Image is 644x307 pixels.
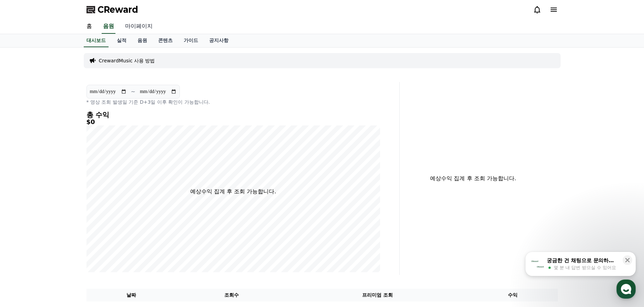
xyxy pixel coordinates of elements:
a: 공지사항 [204,34,234,47]
th: 날짜 [86,289,176,301]
span: 홈 [22,229,26,234]
a: CrewardMusic 사용 방법 [99,57,155,64]
a: 콘텐츠 [153,34,178,47]
h5: $0 [86,119,380,125]
a: 가이드 [178,34,204,47]
a: 대시보드 [84,34,109,47]
a: CReward [86,4,138,15]
p: * 영상 조회 발생일 기준 D+3일 이후 확인이 가능합니다. [86,99,380,105]
th: 프리미엄 조회 [287,289,468,301]
a: 홈 [2,218,45,236]
span: 설정 [106,229,115,234]
a: 대화 [45,218,89,236]
th: 수익 [468,289,558,301]
a: 설정 [89,218,132,236]
h4: 총 수익 [86,111,380,119]
a: 마이페이지 [120,19,158,34]
a: 홈 [81,19,98,34]
p: 예상수익 집계 후 조회 가능합니다. [405,174,541,183]
p: 예상수익 집계 후 조회 가능합니다. [190,187,276,196]
a: 음원 [102,19,115,34]
a: 음원 [132,34,153,47]
a: 실적 [111,34,132,47]
p: ~ [131,88,135,96]
th: 조회수 [176,289,287,301]
span: 대화 [63,229,71,235]
span: CReward [98,4,138,15]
